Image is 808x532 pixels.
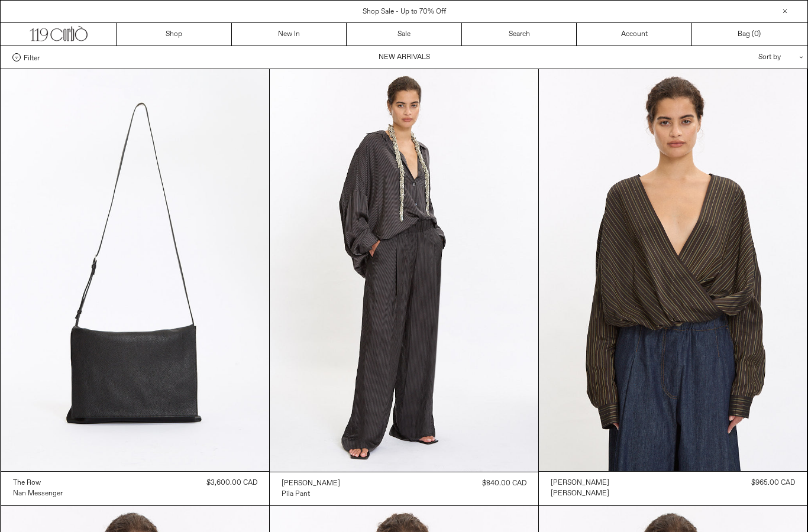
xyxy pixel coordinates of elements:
div: [PERSON_NAME] [551,489,609,499]
a: Search [462,23,577,46]
a: Pila Pant [282,489,340,499]
div: Sort by [689,46,796,69]
span: 0 [754,30,758,39]
a: The Row [13,478,63,488]
div: $3,600.00 CAD [206,478,257,488]
div: $840.00 CAD [482,478,526,489]
a: New In [232,23,347,46]
img: The Row Nan Messenger Bag [1,69,270,471]
a: Nan Messenger [13,488,63,499]
img: Dries Van Noten Camiel Shirt [539,69,807,471]
a: [PERSON_NAME] [551,478,609,488]
div: [PERSON_NAME] [551,478,609,488]
a: [PERSON_NAME] [282,478,340,489]
img: Dries Van Noten Pila Pants [270,69,538,472]
div: $965.00 CAD [751,478,795,488]
div: Nan Messenger [13,489,63,499]
a: Bag () [692,23,807,46]
div: The Row [13,478,41,488]
span: Filter [24,53,40,61]
a: [PERSON_NAME] [551,488,609,499]
a: Shop [117,23,232,46]
a: Account [577,23,692,46]
div: Pila Pant [282,489,310,499]
span: ) [754,29,761,40]
a: Shop Sale - Up to 70% Off [363,7,446,17]
a: Sale [347,23,462,46]
div: [PERSON_NAME] [282,479,340,489]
